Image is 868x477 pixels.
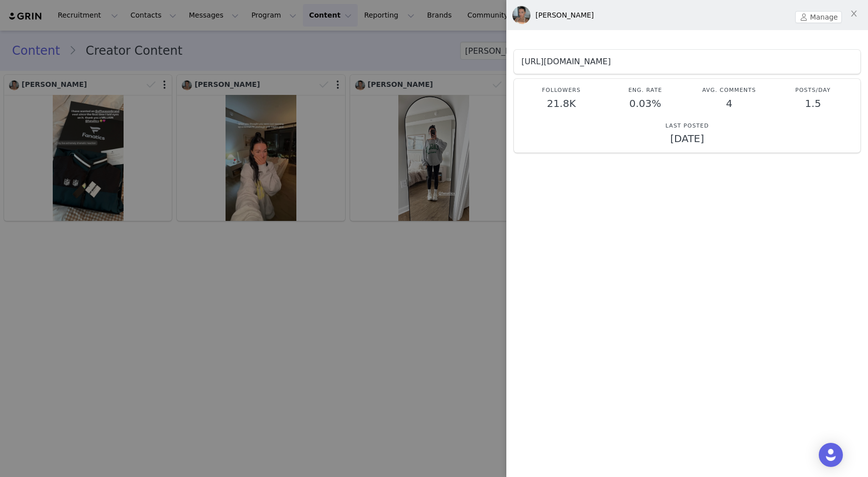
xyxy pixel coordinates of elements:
[689,97,769,110] p: 4
[521,86,601,95] p: Followers
[773,86,853,95] p: Posts/Day
[850,10,858,18] i: icon: close
[819,443,843,467] div: Open Intercom Messenger
[521,97,601,110] p: 21.8K
[795,11,842,23] button: Manage
[521,133,853,145] p: [DATE]
[605,97,685,110] p: 0.03%
[605,86,685,95] p: Eng. Rate
[521,57,611,66] a: [URL][DOMAIN_NAME]
[521,122,853,131] p: Last Posted
[773,97,853,110] p: 1.5
[535,10,594,21] div: [PERSON_NAME]
[689,86,769,95] p: Avg. Comments
[512,6,530,24] img: KÉLANI ANASTASI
